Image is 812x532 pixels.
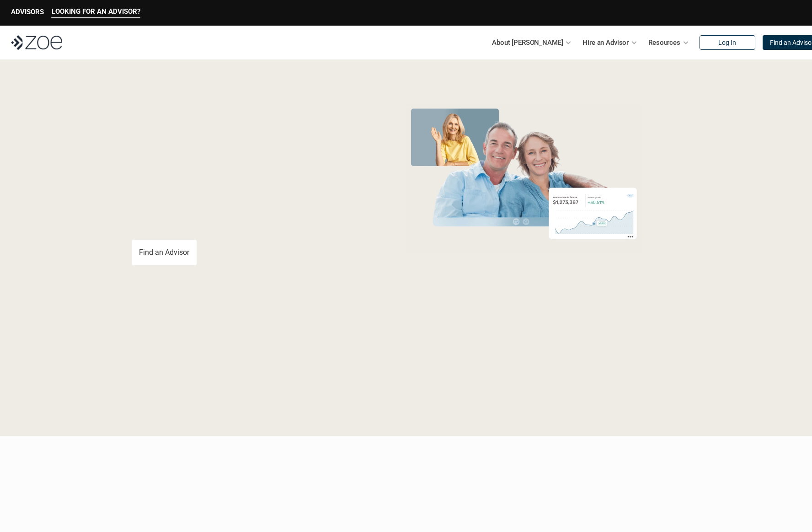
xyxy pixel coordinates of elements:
[132,101,335,136] span: Grow Your Wealth
[22,359,790,392] p: Loremipsum: *DolOrsi Ametconsecte adi Eli Seddoeius tem inc utlaboreet. Dol 2041 MagNaal Enimadmi...
[397,258,651,263] em: The information in the visuals above is for illustrative purposes only and does not represent an ...
[492,36,563,49] p: About [PERSON_NAME]
[582,36,629,49] p: Hire an Advisor
[700,35,755,50] a: Log In
[52,7,140,16] p: LOOKING FOR AN ADVISOR?
[132,240,197,265] a: Find an Advisor
[132,207,368,229] p: You deserve an advisor you can trust. [PERSON_NAME], hire, and invest with vetted, fiduciary, fin...
[11,8,44,16] p: ADVISORS
[139,248,189,257] p: Find an Advisor
[648,36,680,49] p: Resources
[132,132,316,198] span: with a Financial Advisor
[718,39,736,47] p: Log In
